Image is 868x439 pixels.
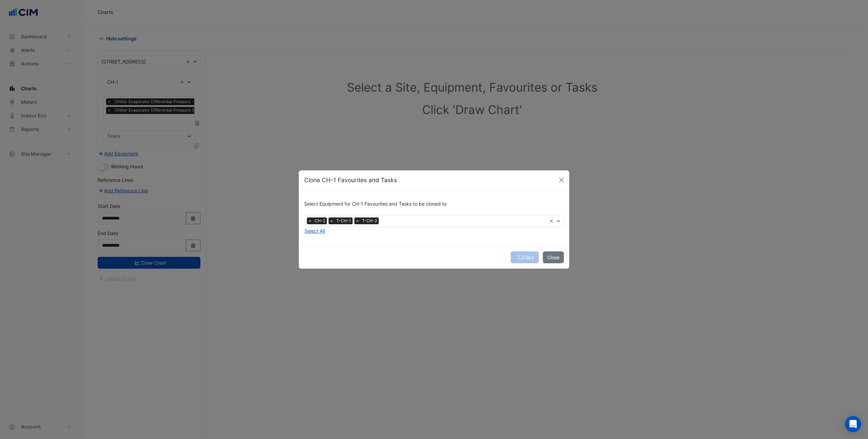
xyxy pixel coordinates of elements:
[335,217,353,224] span: T-CH-1
[304,227,325,235] button: Select All
[543,251,564,263] button: Close
[556,175,567,185] button: Close
[313,217,327,224] span: CH-2
[360,217,379,224] span: T-CH-2
[354,217,360,224] span: ×
[845,416,861,432] div: Open Intercom Messenger
[307,217,313,224] span: ×
[329,217,335,224] span: ×
[304,201,564,207] h6: Select Equipment for CH-1 Favourites and Tasks to be cloned to
[549,217,555,225] span: Clear
[304,176,397,185] h5: Clone CH-1 Favourites and Tasks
